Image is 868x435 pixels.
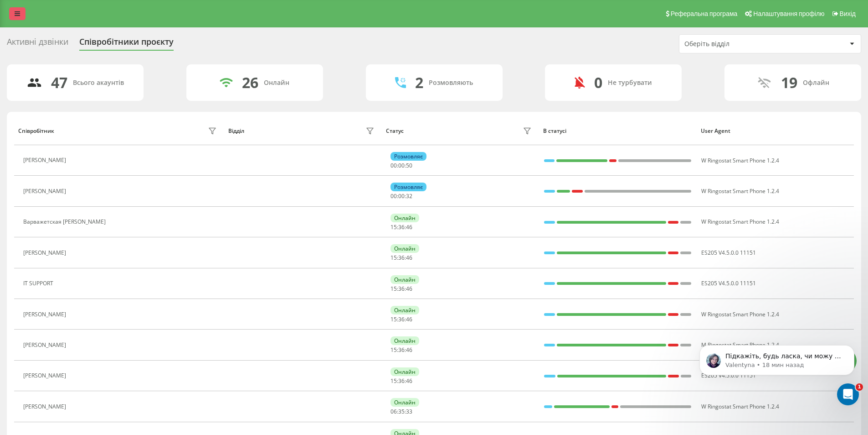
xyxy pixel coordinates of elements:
[701,279,756,287] span: ES205 V4.5.0.0 11151
[23,372,68,379] div: [PERSON_NAME]
[398,192,405,200] span: 00
[406,192,412,200] span: 32
[684,40,793,48] div: Оберіть відділ
[390,275,419,284] div: Онлайн
[543,128,692,134] div: В статусі
[390,346,397,354] span: 15
[406,315,412,323] span: 46
[781,74,797,91] div: 19
[390,255,412,261] div: : :
[390,377,397,385] span: 15
[398,346,405,354] span: 36
[390,409,412,415] div: : :
[803,79,829,87] div: Офлайн
[398,377,405,385] span: 36
[23,250,68,256] div: [PERSON_NAME]
[398,408,405,415] span: 35
[701,249,756,257] span: ES205 V4.5.0.0 11151
[671,10,738,17] span: Реферальна програма
[594,74,602,91] div: 0
[406,254,412,262] span: 46
[390,315,397,323] span: 15
[390,285,397,293] span: 15
[398,285,405,293] span: 36
[242,74,258,91] div: 26
[390,398,419,407] div: Онлайн
[390,152,426,161] div: Розмовляє
[837,383,859,405] iframe: Intercom live chat
[608,79,652,87] div: Не турбувати
[390,316,412,323] div: : :
[840,10,856,17] span: Вихід
[415,74,423,91] div: 2
[701,187,779,195] span: W Ringostat Smart Phone 1.2.4
[856,383,863,391] span: 1
[23,188,68,194] div: [PERSON_NAME]
[429,79,473,87] div: Розмовляють
[390,192,397,200] span: 00
[228,128,244,134] div: Відділ
[398,315,405,323] span: 36
[23,311,68,318] div: [PERSON_NAME]
[398,254,405,262] span: 36
[51,74,67,91] div: 47
[406,285,412,293] span: 46
[701,218,779,225] span: W Ringostat Smart Phone 1.2.4
[264,79,289,87] div: Онлайн
[390,162,397,169] span: 00
[753,10,824,17] span: Налаштування профілю
[390,162,412,169] div: : :
[23,404,68,410] div: [PERSON_NAME]
[23,280,56,287] div: IT SUPPORT
[390,183,426,191] div: Розмовляє
[406,408,412,415] span: 33
[406,377,412,385] span: 46
[390,336,419,345] div: Онлайн
[390,286,412,292] div: : :
[73,79,124,87] div: Всього акаунтів
[390,254,397,262] span: 15
[406,162,412,169] span: 50
[390,244,419,253] div: Онлайн
[390,306,419,314] div: Онлайн
[390,347,412,353] div: : :
[390,367,419,376] div: Онлайн
[18,128,54,134] div: Співробітник
[390,408,397,415] span: 06
[398,223,405,231] span: 36
[79,37,174,51] div: Співробітники проєкту
[386,128,404,134] div: Статус
[701,157,779,164] span: W Ringostat Smart Phone 1.2.4
[701,128,850,134] div: User Agent
[7,37,68,51] div: Активні дзвінки
[398,162,405,169] span: 00
[390,214,419,222] div: Онлайн
[406,223,412,231] span: 46
[701,310,779,318] span: W Ringostat Smart Phone 1.2.4
[23,157,68,163] div: [PERSON_NAME]
[390,378,412,384] div: : :
[390,224,412,231] div: : :
[686,326,868,410] iframe: Intercom notifications сообщение
[390,193,412,199] div: : :
[406,346,412,354] span: 46
[390,223,397,231] span: 15
[23,342,68,348] div: [PERSON_NAME]
[23,219,108,225] div: Варважетская [PERSON_NAME]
